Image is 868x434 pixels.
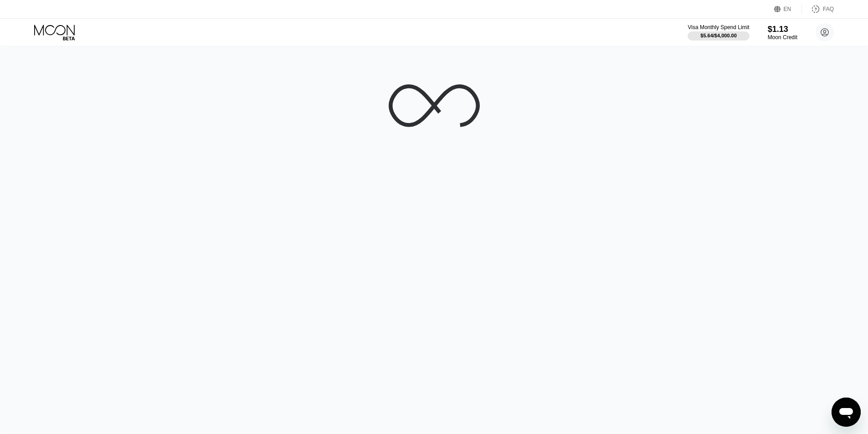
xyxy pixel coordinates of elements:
[768,34,797,41] div: Moon Credit
[823,6,834,12] div: FAQ
[832,398,861,427] iframe: Button to launch messaging window
[802,5,834,14] div: FAQ
[784,6,791,12] div: EN
[688,24,749,41] div: Visa Monthly Spend Limit$5.64/$4,000.00
[768,25,797,41] div: $1.13Moon Credit
[700,33,737,38] div: $5.64 / $4,000.00
[768,25,797,34] div: $1.13
[688,24,749,31] div: Visa Monthly Spend Limit
[774,5,802,14] div: EN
